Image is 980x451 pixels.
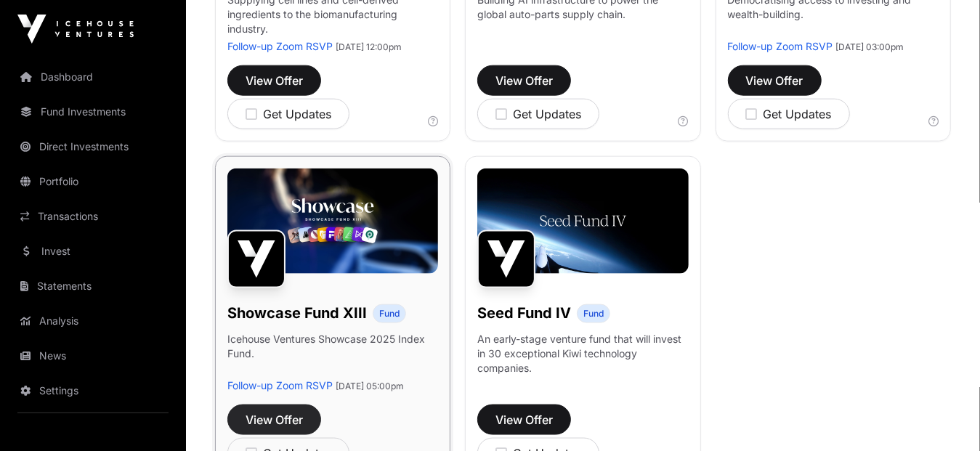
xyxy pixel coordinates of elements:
[907,381,980,451] iframe: Chat Widget
[227,230,286,288] img: Showcase Fund XIII
[495,411,553,428] span: View Offer
[12,96,174,128] a: Fund Investments
[227,379,333,391] a: Follow-up Zoom RSVP
[246,105,331,123] div: Get Updates
[246,72,303,89] span: View Offer
[227,168,438,274] img: Showcase-Fund-Banner-1.jpg
[477,168,688,274] img: Seed-Fund-4_Banner.jpg
[495,72,553,89] span: View Offer
[227,65,321,96] button: View Offer
[227,405,321,435] button: View Offer
[746,105,832,123] div: Get Updates
[477,332,688,375] p: An early-stage venture fund that will invest in 30 exceptional Kiwi technology companies.
[227,332,438,361] p: Icehouse Ventures Showcase 2025 Index Fund.
[583,308,604,320] span: Fund
[728,99,850,129] button: Get Updates
[336,381,404,391] span: [DATE] 05:00pm
[477,65,571,96] button: View Offer
[728,65,822,96] button: View Offer
[336,41,402,52] span: [DATE] 12:00pm
[227,303,367,323] h1: Showcase Fund XIII
[12,305,174,337] a: Analysis
[477,99,599,129] button: Get Updates
[12,270,174,302] a: Statements
[836,41,904,52] span: [DATE] 03:00pm
[12,61,174,93] a: Dashboard
[12,340,174,372] a: News
[12,375,174,407] a: Settings
[227,40,333,52] a: Follow-up Zoom RSVP
[12,235,174,267] a: Invest
[746,72,803,89] span: View Offer
[477,303,571,323] h1: Seed Fund IV
[477,405,571,435] button: View Offer
[227,99,349,129] button: Get Updates
[12,166,174,198] a: Portfolio
[495,105,581,123] div: Get Updates
[477,230,535,288] img: Seed Fund IV
[246,411,303,428] span: View Offer
[728,40,833,52] a: Follow-up Zoom RSVP
[12,200,174,232] a: Transactions
[17,15,134,44] img: Icehouse Ventures Logo
[12,131,174,163] a: Direct Investments
[379,308,400,320] span: Fund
